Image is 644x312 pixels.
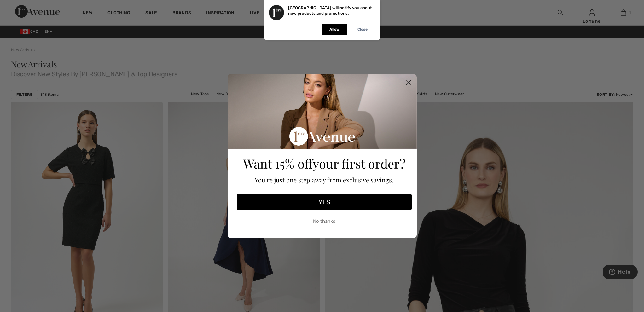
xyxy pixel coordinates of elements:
p: Allow [329,27,339,32]
span: You're just one step away from exclusive savings. [255,176,393,184]
span: your first order? [313,155,405,172]
p: Close [357,27,368,32]
button: YES [237,194,412,210]
span: Help [15,4,27,10]
button: No thanks [237,213,412,229]
button: Close dialog [403,77,414,88]
p: [GEOGRAPHIC_DATA] will notify you about new products and promotions. [288,5,372,16]
span: Want 15% off [243,155,313,172]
